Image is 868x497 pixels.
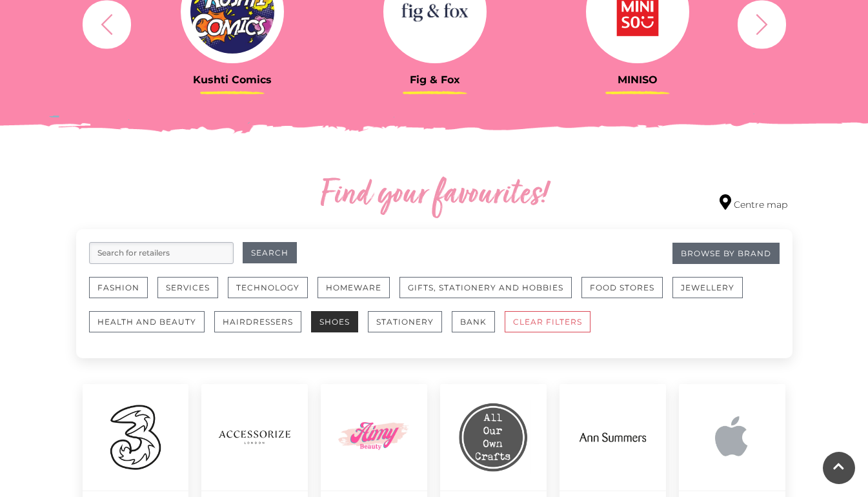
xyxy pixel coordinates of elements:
a: CLEAR FILTERS [505,311,600,345]
button: Stationery [368,311,442,332]
button: Services [157,277,218,298]
a: Centre map [720,194,787,212]
button: Jewellery [672,277,743,298]
h3: Kushti Comics [141,74,324,86]
button: Technology [228,277,308,298]
h2: Find your favourites! [199,175,670,216]
a: Fashion [89,277,157,311]
a: Bank [452,311,505,345]
h3: Fig & Fox [343,74,527,86]
a: Technology [228,277,318,311]
button: Gifts, Stationery and Hobbies [399,277,572,298]
button: Health and Beauty [89,311,205,332]
button: Homeware [318,277,390,298]
button: CLEAR FILTERS [505,311,590,332]
a: Stationery [368,311,452,345]
a: Services [157,277,228,311]
button: Fashion [89,277,148,298]
a: Health and Beauty [89,311,214,345]
button: Search [243,242,297,263]
button: Shoes [311,311,358,332]
h3: MINISO [546,74,729,86]
a: Hairdressers [214,311,311,345]
a: Homeware [318,277,399,311]
a: Food Stores [581,277,672,311]
button: Food Stores [581,277,663,298]
a: Gifts, Stationery and Hobbies [399,277,581,311]
input: Search for retailers [89,242,234,264]
button: Hairdressers [214,311,301,332]
a: Jewellery [672,277,752,311]
a: Browse By Brand [672,243,780,264]
a: Shoes [311,311,368,345]
button: Bank [452,311,495,332]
